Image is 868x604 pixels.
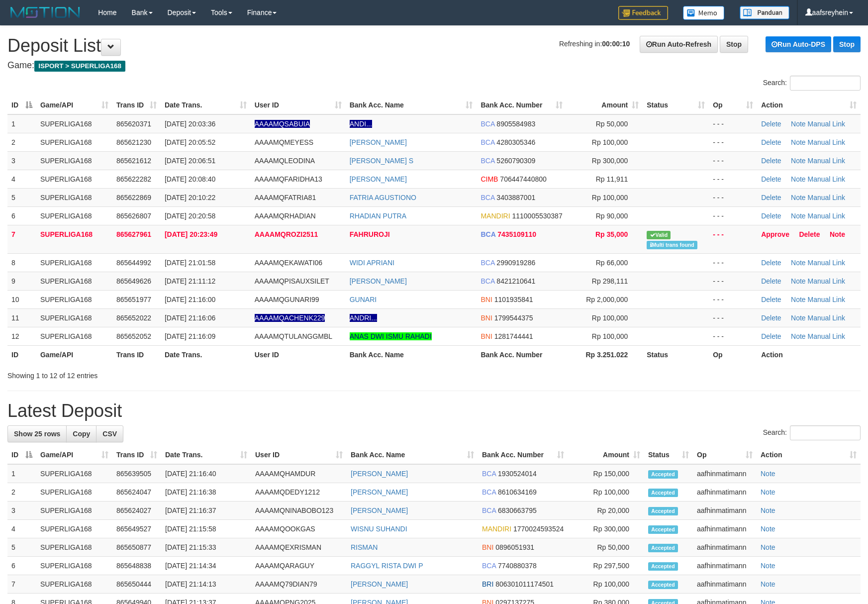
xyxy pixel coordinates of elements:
[165,212,215,220] span: [DATE] 20:20:58
[36,538,112,557] td: SUPERLIGA168
[595,230,628,238] span: Rp 35,000
[161,96,251,114] th: Date Trans.: activate to sort column ascending
[112,345,161,364] th: Trans ID
[648,507,678,515] span: Accepted
[36,206,112,225] td: SUPERLIGA168
[351,580,408,588] a: [PERSON_NAME]
[709,96,757,114] th: Op: activate to sort column ascending
[761,506,775,514] a: Note
[7,538,36,557] td: 5
[165,332,215,340] span: [DATE] 21:16:09
[161,345,251,364] th: Date Trans.
[350,120,372,128] a: ANDI...
[761,157,781,165] a: Delete
[36,308,112,327] td: SUPERLIGA168
[36,557,112,575] td: SUPERLIGA168
[693,446,757,464] th: Op: activate to sort column ascending
[7,36,861,56] h1: Deposit List
[693,502,757,520] td: aafhinmatimann
[482,543,493,551] span: BNI
[7,151,36,170] td: 3
[720,36,748,53] a: Stop
[709,345,757,364] th: Op
[567,345,643,364] th: Rp 3.251.022
[763,76,861,91] label: Search:
[102,430,117,438] span: CSV
[351,562,423,570] a: RAGGYL RISTA DWI P
[790,76,861,91] input: Search:
[350,296,377,303] a: GUNARI
[36,464,112,483] td: SUPERLIGA168
[351,506,408,514] a: [PERSON_NAME]
[592,138,628,146] span: Rp 100,000
[116,314,151,322] span: 865652022
[498,562,537,570] span: Copy 7740880378 to clipboard
[808,138,846,146] a: Manual Link
[350,138,407,146] a: [PERSON_NAME]
[36,151,112,170] td: SUPERLIGA168
[592,157,628,165] span: Rp 300,000
[763,425,861,440] label: Search:
[830,230,845,238] a: Note
[255,277,329,285] span: AAAAMQPISAUXSILET
[761,120,781,128] a: Delete
[251,520,347,538] td: AAAAMQOOKGAS
[568,464,644,483] td: Rp 150,000
[568,446,644,464] th: Amount: activate to sort column ascending
[481,259,494,267] span: BCA
[165,314,215,322] span: [DATE] 21:16:06
[161,483,251,502] td: [DATE] 21:16:38
[808,296,846,303] a: Manual Link
[481,296,492,303] span: BNI
[709,114,757,133] td: - - -
[761,525,775,533] a: Note
[7,520,36,538] td: 4
[251,446,347,464] th: User ID: activate to sort column ascending
[7,464,36,483] td: 1
[592,314,628,322] span: Rp 100,000
[161,538,251,557] td: [DATE] 21:15:33
[36,114,112,133] td: SUPERLIGA168
[586,296,628,303] span: Rp 2,000,000
[482,562,496,570] span: BCA
[477,96,567,114] th: Bank Acc. Number: activate to sort column ascending
[36,225,112,253] td: SUPERLIGA168
[255,296,319,303] span: AAAAMQGUNARI99
[7,225,36,253] td: 7
[761,296,781,303] a: Delete
[7,5,83,20] img: MOTION_logo.png
[251,502,347,520] td: AAAAMQNINABOBO123
[165,138,215,146] span: [DATE] 20:05:52
[709,151,757,170] td: - - -
[693,464,757,483] td: aafhinmatimann
[7,425,67,442] a: Show 25 rows
[7,502,36,520] td: 3
[36,520,112,538] td: SUPERLIGA168
[791,277,806,285] a: Note
[251,483,347,502] td: AAAAMQDEDY1212
[648,544,678,552] span: Accepted
[351,525,407,533] a: WISNU SUHANDI
[7,170,36,188] td: 4
[161,446,251,464] th: Date Trans.: activate to sort column ascending
[761,332,781,340] a: Delete
[592,194,628,201] span: Rp 100,000
[833,36,861,52] a: Stop
[112,483,161,502] td: 865624047
[808,194,846,201] a: Manual Link
[351,488,408,496] a: [PERSON_NAME]
[790,425,861,440] input: Search:
[693,575,757,594] td: aafhinmatimann
[757,345,861,364] th: Action
[7,446,36,464] th: ID: activate to sort column descending
[161,464,251,483] td: [DATE] 21:16:40
[7,557,36,575] td: 6
[14,430,60,438] span: Show 25 rows
[346,345,477,364] th: Bank Acc. Name
[693,557,757,575] td: aafhinmatimann
[497,230,536,238] span: Copy 7435109110 to clipboard
[36,253,112,272] td: SUPERLIGA168
[112,446,161,464] th: Trans ID: activate to sort column ascending
[255,157,315,165] span: AAAAMQLEODINA
[568,502,644,520] td: Rp 20,000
